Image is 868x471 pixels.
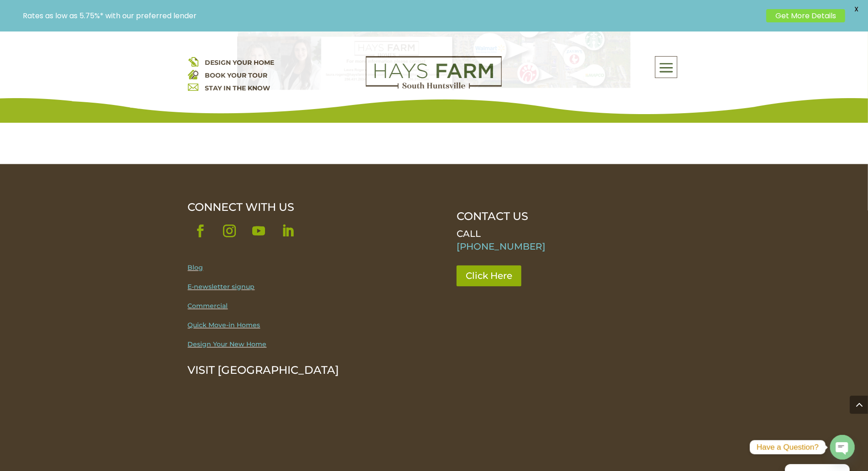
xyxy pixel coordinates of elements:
a: Commercial [188,302,228,310]
a: Follow on Youtube [246,219,272,244]
a: Blog [188,264,203,272]
div: CONNECT WITH US [188,201,421,214]
a: Follow on Instagram [217,219,243,244]
a: Quick Move-in Homes [188,321,260,330]
a: BOOK YOUR TOUR [205,71,268,79]
img: Logo [366,56,502,89]
img: design your home [188,56,198,67]
a: Follow on LinkedIn [275,219,301,244]
p: CONTACT US [457,210,671,223]
a: Click Here [457,266,521,287]
span: X [850,2,863,16]
span: CALL [457,229,481,240]
a: Design Your New Home [188,340,267,349]
a: Follow on Facebook [188,219,213,244]
a: DESIGN YOUR HOME [205,58,275,67]
a: Get More Details [766,9,845,22]
p: VISIT [GEOGRAPHIC_DATA] [188,364,421,377]
a: E-newsletter signup [188,283,255,291]
a: [PHONE_NUMBER] [457,241,546,252]
a: hays farm homes huntsville development [366,83,502,91]
a: STAY IN THE KNOW [205,84,270,92]
p: Rates as low as 5.75%* with our preferred lender [23,11,762,20]
img: book your home tour [188,69,198,79]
